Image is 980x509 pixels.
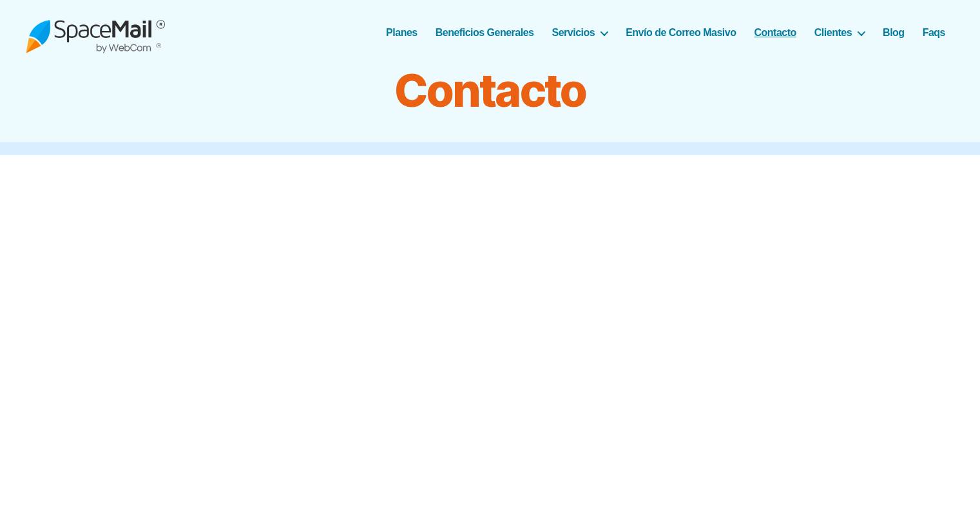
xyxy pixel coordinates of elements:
a: Faqs [923,26,945,39]
a: Servicios [552,26,608,39]
a: Planes [386,26,418,39]
a: Blog [883,26,905,39]
h1: Contacto [168,65,812,116]
a: Envío de Correo Masivo [626,26,736,39]
a: Contacto [754,26,796,39]
nav: Horizontal [393,26,954,39]
a: Beneficios Generales [436,26,534,39]
a: Clientes [814,26,865,39]
img: Spacemail [26,12,165,53]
